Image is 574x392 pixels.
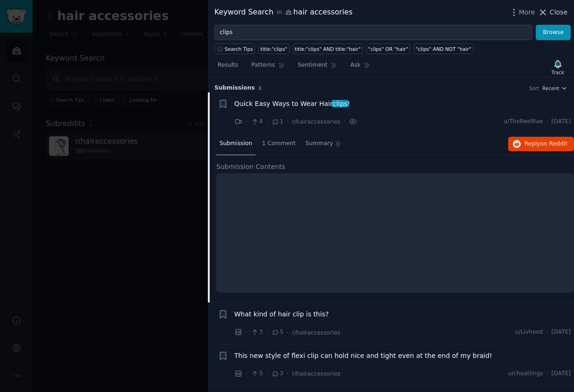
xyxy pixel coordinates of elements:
span: Search Tips [225,46,253,52]
span: 5 [271,328,283,336]
div: Keyword Search hair accessories [214,7,353,18]
div: "clips" OR "hair" [368,46,408,52]
div: Sort [529,85,539,91]
span: 1 [271,118,283,126]
div: title:"clips" AND title:"hair" [295,46,361,52]
span: · [266,369,268,378]
span: · [546,328,548,336]
span: Ask [350,61,361,70]
span: 1 Comment [262,140,296,148]
span: clips [332,100,348,107]
div: Track [552,69,564,76]
span: · [546,370,548,378]
input: Try a keyword related to your business [214,25,532,41]
span: Submission Contents [216,162,285,172]
span: in [276,8,282,17]
span: 3 [271,370,283,378]
span: · [246,328,248,337]
button: Browse [536,25,571,41]
a: Results [214,58,241,77]
a: Sentiment [295,58,340,77]
button: Recent [542,85,567,91]
div: title:"clips" [261,46,287,52]
span: [DATE] [552,328,571,336]
a: This new style of flexi clip can hold nice and tight even at the end of my braid! [234,351,492,361]
a: title:"clips" AND title:"hair" [293,43,363,54]
span: u/Livhood [515,328,543,336]
button: More [509,7,535,17]
span: [DATE] [552,118,571,126]
span: on Reddit [540,140,567,147]
span: 5 [251,370,262,378]
a: "clips" AND NOT "hair" [413,43,473,54]
span: u/TheReelRae [503,118,543,126]
button: Search Tips [214,43,255,54]
span: · [287,117,289,126]
span: · [287,328,289,337]
a: What kind of hair clip is this? [234,309,329,319]
span: · [546,118,548,126]
span: · [246,117,248,126]
button: Close [538,7,567,17]
span: [DATE] [552,370,571,378]
span: Patterns [251,61,275,70]
iframe: 20 QUICK EASY WAYS TO WEAR HAIR CLIPS. Fashionable hair clips. [223,186,567,280]
span: Summary [305,140,333,148]
a: title:"clips" [258,43,289,54]
span: Quick Easy Ways to Wear Hair ! [234,99,350,109]
span: r/hairaccessories [292,119,340,125]
span: Recent [542,85,559,91]
span: · [287,369,289,378]
span: 3 [258,85,262,91]
span: · [246,369,248,378]
a: Ask [347,58,374,77]
span: Reply [524,140,567,148]
span: Close [550,7,567,17]
span: Submission s [214,84,255,92]
a: "clips" OR "hair" [366,43,411,54]
span: u/choatlings [508,370,543,378]
span: r/hairaccessories [292,329,340,336]
a: Quick Easy Ways to Wear Hairclips! [234,99,350,109]
span: Submission [220,140,252,148]
span: Sentiment [298,61,327,70]
span: Results [218,61,238,70]
span: · [344,117,346,126]
button: Track [548,57,567,77]
span: More [519,7,535,17]
span: · [266,117,268,126]
span: r/hairaccessories [292,371,340,377]
span: 3 [251,328,262,336]
button: Replyon Reddit [508,137,574,152]
a: Patterns [248,58,288,77]
span: · [266,328,268,337]
div: "clips" AND NOT "hair" [416,46,471,52]
span: 4 [251,118,262,126]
